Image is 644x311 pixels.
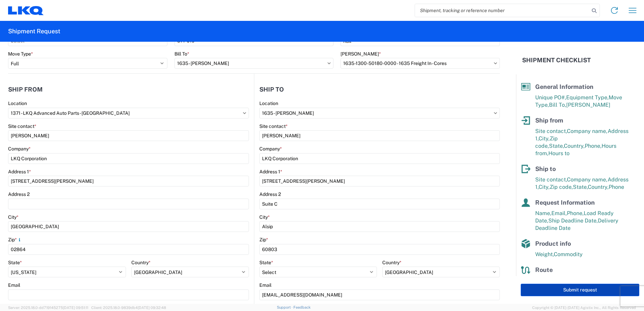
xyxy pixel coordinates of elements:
[259,237,268,243] label: Zip
[8,282,20,288] label: Email
[341,51,381,57] label: [PERSON_NAME]
[415,4,589,17] input: Shipment, tracking or reference number
[8,146,31,152] label: Company
[539,184,550,190] span: City,
[259,282,271,288] label: Email
[8,108,249,118] input: Select
[535,117,563,124] span: Ship from
[548,217,598,224] span: Ship Deadline Date,
[535,83,593,90] span: General Information
[8,100,27,106] label: Location
[293,305,311,309] a: Feedback
[8,214,19,220] label: City
[382,260,401,266] label: Country
[535,210,551,216] span: Name,
[532,305,636,311] span: Copyright © [DATE]-[DATE] Agistix Inc., All Rights Reserved
[174,58,334,69] input: Select
[174,51,189,57] label: Bill To
[521,284,639,296] button: Submit request
[259,191,281,197] label: Address 2
[564,143,585,149] span: Country,
[63,306,88,310] span: [DATE] 09:51:11
[566,102,610,108] span: [PERSON_NAME]
[535,266,553,273] span: Route
[259,260,273,266] label: State
[259,146,282,152] label: Company
[548,150,570,157] span: Hours to
[551,210,567,216] span: Email,
[138,306,166,310] span: [DATE] 09:32:48
[8,123,36,129] label: Site contact
[539,135,550,142] span: City,
[341,58,500,69] input: Select
[259,123,288,129] label: Site contact
[588,184,609,190] span: Country,
[535,240,571,247] span: Product info
[8,260,22,266] label: State
[567,128,608,134] span: Company name,
[277,305,294,309] a: Support
[131,260,151,266] label: Country
[566,94,609,101] span: Equipment Type,
[550,184,573,190] span: Zip code,
[585,143,602,149] span: Phone,
[573,184,588,190] span: State,
[259,86,284,93] h2: Ship to
[259,214,270,220] label: City
[567,176,608,183] span: Company name,
[8,169,31,175] label: Address 1
[567,210,584,216] span: Phone,
[259,100,278,106] label: Location
[554,251,583,257] span: Commodity
[8,191,30,197] label: Address 2
[8,86,43,93] h2: Ship from
[8,27,60,35] h2: Shipment Request
[535,165,556,172] span: Ship to
[522,56,591,64] h2: Shipment Checklist
[8,51,33,57] label: Move Type
[535,94,566,101] span: Unique PO#,
[535,128,567,134] span: Site contact,
[8,237,22,243] label: Zip
[91,306,166,310] span: Client: 2025.18.0-9839db4
[535,199,595,206] span: Request Information
[535,176,567,183] span: Site contact,
[259,169,282,175] label: Address 1
[609,184,624,190] span: Phone
[535,251,554,257] span: Weight,
[549,102,566,108] span: Bill To,
[549,143,564,149] span: State,
[259,108,500,118] input: Select
[8,306,88,310] span: Server: 2025.18.0-dd719145275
